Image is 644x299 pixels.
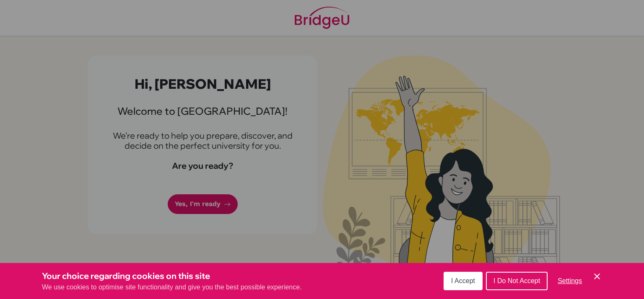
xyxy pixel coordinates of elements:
[558,277,582,284] span: Settings
[592,271,602,281] button: Save and close
[42,270,302,282] h3: Your choice regarding cookies on this site
[42,282,302,292] p: We use cookies to optimise site functionality and give you the best possible experience.
[493,277,540,284] span: I Do Not Accept
[444,272,483,290] button: I Accept
[451,277,475,284] span: I Accept
[486,272,548,290] button: I Do Not Accept
[551,273,589,289] button: Settings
